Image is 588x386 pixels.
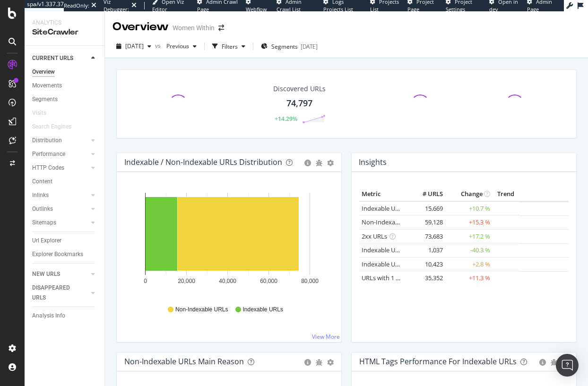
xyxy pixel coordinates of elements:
[445,215,493,230] td: +15.3 %
[257,39,321,54] button: Segments[DATE]
[32,283,88,303] a: DISAPPEARED URLS
[445,271,493,285] td: +11.3 %
[32,149,65,159] div: Performance
[362,260,465,268] a: Indexable URLs with Bad Description
[301,43,318,51] div: [DATE]
[32,19,97,27] div: Analytics
[32,81,98,91] a: Movements
[32,218,56,228] div: Sitemaps
[312,333,340,341] a: View More
[64,2,89,9] div: ReadOnly:
[445,187,493,201] th: Change
[260,278,277,284] text: 60,000
[32,94,58,104] div: Segments
[407,215,445,230] td: 59,128
[32,53,73,63] div: CURRENT URLS
[124,357,244,366] div: Non-Indexable URLs Main Reason
[286,97,312,110] div: 74,797
[32,177,98,187] a: Content
[32,311,98,321] a: Analysis Info
[32,236,61,246] div: Url Explorer
[32,190,49,200] div: Inlinks
[327,359,334,366] div: gear
[32,249,83,259] div: Explorer Bookmarks
[112,39,155,54] button: [DATE]
[362,218,419,226] a: Non-Indexable URLs
[32,136,62,146] div: Distribution
[32,163,64,173] div: HTTP Codes
[32,249,98,259] a: Explorer Bookmarks
[362,246,441,254] a: Indexable URLs with Bad H1
[144,278,147,284] text: 0
[32,269,88,279] a: NEW URLS
[556,354,579,377] div: Open Intercom Messenger
[32,53,88,63] a: CURRENT URLS
[445,243,493,257] td: -40.3 %
[32,108,46,118] div: Visits
[32,27,97,38] div: SiteCrawler
[32,204,53,214] div: Outlinks
[539,359,546,366] div: circle-info
[316,359,322,366] div: bug
[32,122,81,132] a: Search Engines
[178,278,195,284] text: 20,000
[32,177,52,187] div: Content
[32,149,88,159] a: Performance
[271,43,298,51] span: Segments
[445,201,493,215] td: +10.7 %
[32,190,88,200] a: Inlinks
[32,81,62,91] div: Movements
[493,187,519,201] th: Trend
[407,201,445,215] td: 15,669
[155,42,163,50] span: vs
[273,84,326,94] div: Discovered URLs
[407,229,445,243] td: 73,683
[359,187,407,201] th: Metric
[218,25,224,31] div: arrow-right-arrow-left
[173,23,215,33] div: Women Within
[407,187,445,201] th: # URLS
[407,243,445,257] td: 1,037
[125,42,144,50] span: 2025 Aug. 26th
[208,39,249,54] button: Filters
[551,359,557,366] div: bug
[407,271,445,285] td: 35,352
[243,306,283,314] span: Indexable URLs
[407,257,445,271] td: 10,423
[32,108,56,118] a: Visits
[32,163,88,173] a: HTTP Codes
[32,311,65,321] div: Analysis Info
[304,160,311,166] div: circle-info
[163,42,189,50] span: Previous
[112,19,169,35] div: Overview
[362,274,431,282] a: URLs with 1 Follow Inlink
[246,6,267,13] span: Webflow
[304,359,311,366] div: circle-info
[445,257,493,271] td: +2.8 %
[359,156,387,169] h4: Insights
[32,94,98,104] a: Segments
[32,236,98,246] a: Url Explorer
[316,160,322,166] div: bug
[32,204,88,214] a: Outlinks
[32,67,55,77] div: Overview
[32,218,88,228] a: Sitemaps
[163,39,200,54] button: Previous
[32,283,80,303] div: DISAPPEARED URLS
[124,157,282,167] div: Indexable / Non-Indexable URLs Distribution
[362,232,387,240] a: 2xx URLs
[32,122,71,132] div: Search Engines
[32,136,88,146] a: Distribution
[32,67,98,77] a: Overview
[327,160,334,166] div: gear
[359,357,517,366] div: HTML Tags Performance for Indexable URLs
[175,306,228,314] span: Non-Indexable URLs
[219,278,236,284] text: 40,000
[222,43,238,51] div: Filters
[275,115,297,123] div: +14.29%
[124,187,330,297] svg: A chart.
[32,269,60,279] div: NEW URLS
[362,204,405,213] a: Indexable URLs
[445,229,493,243] td: +17.2 %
